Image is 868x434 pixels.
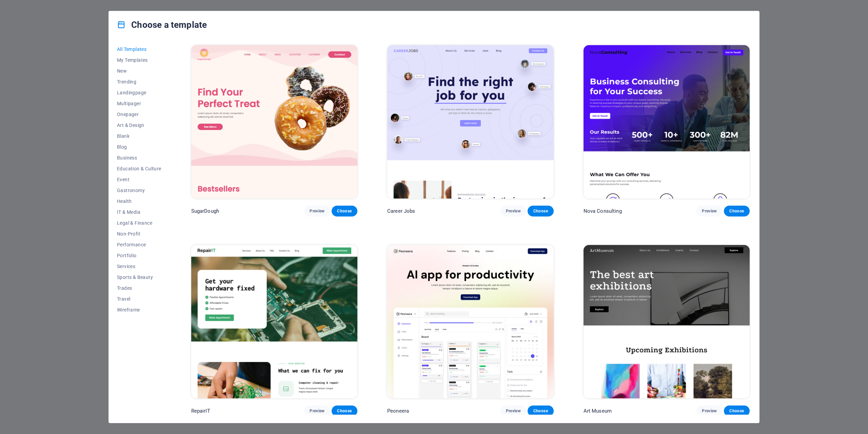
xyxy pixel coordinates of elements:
[500,405,526,416] button: Preview
[117,65,161,76] button: New
[387,408,409,414] p: Peoneera
[117,207,161,218] button: IT & Media
[500,206,526,216] button: Preview
[506,408,521,414] span: Preview
[117,131,161,141] button: Blank
[117,253,161,258] span: Portfolio
[117,196,161,207] button: Health
[117,155,161,161] span: Business
[117,101,161,106] span: Multipager
[117,261,161,272] button: Services
[117,199,161,204] span: Health
[506,208,521,214] span: Preview
[117,304,161,315] button: Wireframe
[702,208,717,214] span: Preview
[117,264,161,269] span: Services
[117,239,161,250] button: Performance
[117,307,161,313] span: Wireframe
[696,206,722,216] button: Preview
[117,294,161,304] button: Travel
[533,208,548,214] span: Choose
[304,405,330,416] button: Preview
[117,185,161,196] button: Gastronomy
[191,408,210,414] p: RepairIT
[117,98,161,109] button: Multipager
[337,208,352,214] span: Choose
[117,57,161,63] span: My Templates
[117,109,161,120] button: Onepager
[117,46,161,52] span: All Templates
[117,250,161,261] button: Portfolio
[117,87,161,98] button: Landingpage
[117,296,161,302] span: Travel
[724,206,750,216] button: Choose
[528,405,553,416] button: Choose
[117,120,161,131] button: Art & Design
[117,177,161,182] span: Event
[117,166,161,171] span: Education & Culture
[117,275,161,280] span: Sports & Beauty
[310,408,324,414] span: Preview
[584,245,750,398] img: Art Museum
[117,242,161,247] span: Performance
[528,206,553,216] button: Choose
[117,55,161,65] button: My Templates
[191,208,219,214] p: SugarDough
[310,208,324,214] span: Preview
[117,68,161,74] span: New
[117,283,161,294] button: Trades
[117,209,161,215] span: IT & Media
[117,163,161,174] button: Education & Culture
[387,245,553,398] img: Peoneera
[117,272,161,283] button: Sports & Beauty
[117,19,207,30] h4: Choose a template
[584,45,750,199] img: Nova Consulting
[304,206,330,216] button: Preview
[117,285,161,291] span: Trades
[117,188,161,193] span: Gastronomy
[117,174,161,185] button: Event
[729,408,744,414] span: Choose
[584,208,622,214] p: Nova Consulting
[117,152,161,163] button: Business
[387,208,415,214] p: Career Jobs
[696,405,722,416] button: Preview
[702,408,717,414] span: Preview
[533,408,548,414] span: Choose
[117,44,161,55] button: All Templates
[387,45,553,199] img: Career Jobs
[117,220,161,226] span: Legal & Finance
[117,228,161,239] button: Non-Profit
[117,112,161,117] span: Onepager
[117,144,161,150] span: Blog
[729,208,744,214] span: Choose
[332,206,357,216] button: Choose
[332,405,357,416] button: Choose
[117,141,161,152] button: Blog
[191,45,357,199] img: SugarDough
[117,218,161,228] button: Legal & Finance
[724,405,750,416] button: Choose
[337,408,352,414] span: Choose
[117,79,161,84] span: Trending
[584,408,612,414] p: Art Museum
[117,122,161,128] span: Art & Design
[117,90,161,95] span: Landingpage
[191,245,357,398] img: RepairIT
[117,133,161,139] span: Blank
[117,76,161,87] button: Trending
[117,231,161,237] span: Non-Profit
